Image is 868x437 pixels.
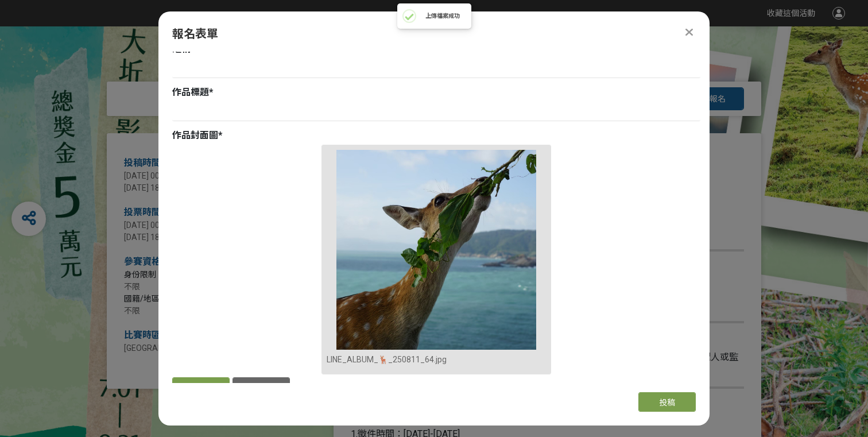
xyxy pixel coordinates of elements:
[693,94,726,103] span: 馬上報名
[124,221,170,230] span: [DATE] 00:00
[124,171,170,180] span: [DATE] 00:00
[232,377,290,397] button: 移除檔案
[767,9,815,18] span: 收藏這個活動
[327,150,546,350] img: Image
[124,270,156,279] span: 身份限制
[124,294,176,303] span: 國籍/地區限制
[124,207,161,218] span: 投票時間
[124,256,161,267] span: 參賽資格
[124,343,285,353] span: [GEOGRAPHIC_DATA]/[GEOGRAPHIC_DATA]
[172,130,218,141] span: 作品封面圖
[638,392,696,412] button: 投稿
[172,27,218,41] span: 報名表單
[124,282,140,291] span: 不限
[124,157,161,168] span: 投稿時間
[124,183,170,192] span: [DATE] 18:00
[124,330,161,341] span: 比賽時區
[675,87,744,110] button: 馬上報名
[172,87,209,98] span: 作品標題
[124,306,140,315] span: 不限
[327,350,447,369] span: LINE_ALBUM_🦌_250811_64.jpg
[659,398,675,407] span: 投稿
[124,233,170,242] span: [DATE] 18:00
[172,377,230,397] button: 選擇檔案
